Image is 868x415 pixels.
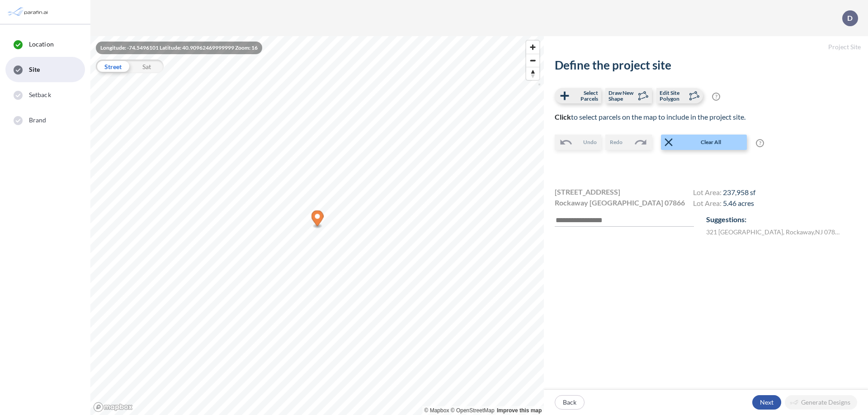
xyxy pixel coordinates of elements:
[29,90,51,99] span: Setback
[723,199,754,207] span: 5.46 acres
[93,402,133,412] a: Mapbox homepage
[555,135,601,150] button: Undo
[29,116,47,125] span: Brand
[706,214,857,225] p: Suggestions:
[526,41,539,54] button: Zoom in
[605,135,652,150] button: Redo
[451,407,495,414] a: OpenStreetMap
[96,60,130,73] div: Street
[712,93,720,101] span: ?
[563,398,576,407] p: Back
[526,54,539,67] button: Zoom out
[706,227,842,237] label: 321 [GEOGRAPHIC_DATA] , Rockaway , NJ 07866 , US
[610,138,623,146] span: Redo
[847,14,853,22] p: D
[96,42,262,54] div: Longitude: -74.5496101 Latitude: 40.90962469999999 Zoom: 16
[752,395,781,410] button: Next
[555,112,745,121] span: to select parcels on the map to include in the project site.
[693,188,755,199] h4: Lot Area:
[609,90,635,102] span: Draw New Shape
[311,210,324,229] div: Map marker
[693,199,755,210] h4: Lot Area:
[29,40,54,49] span: Location
[555,395,585,410] button: Back
[571,90,598,102] span: Select Parcels
[555,112,571,121] b: Click
[497,407,542,414] a: Improve this map
[526,54,539,67] span: Zoom out
[555,58,857,72] h2: Define the project site
[756,139,764,147] span: ?
[723,188,755,196] span: 237,958 sf
[661,135,747,150] button: Clear All
[425,407,449,414] a: Mapbox
[583,138,597,146] span: Undo
[660,90,686,102] span: Edit Site Polygon
[675,138,746,146] span: Clear All
[29,65,40,74] span: Site
[555,197,685,208] span: Rockaway [GEOGRAPHIC_DATA] 07866
[7,4,51,20] img: Parafin
[130,60,164,73] div: Sat
[555,187,620,197] span: [STREET_ADDRESS]
[90,36,544,415] canvas: Map
[544,36,868,58] h5: Project Site
[526,67,539,80] button: Reset bearing to north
